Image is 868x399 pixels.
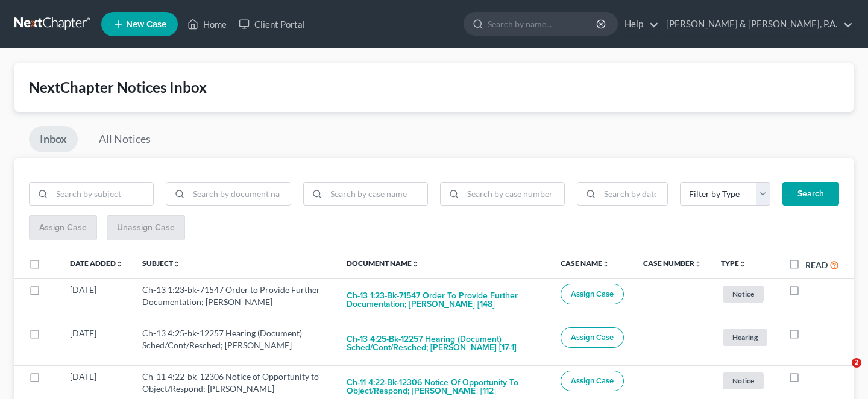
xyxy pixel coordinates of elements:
[326,183,427,206] input: Search by case name
[233,13,311,35] a: Client Portal
[347,284,541,316] button: Ch-13 1:23-bk-71547 Order to Provide Further Documentation; [PERSON_NAME] [148]
[618,13,659,35] a: Help
[488,13,598,35] input: Search by name...
[463,183,564,206] input: Search by case number
[60,278,133,322] td: [DATE]
[721,327,769,347] a: Hearing
[29,78,839,97] div: NextChapter Notices Inbox
[88,126,162,152] a: All Notices
[571,376,614,386] span: Assign Case
[721,371,769,391] a: Notice
[805,259,828,271] label: Read
[643,259,702,268] a: Case Numberunfold_more
[723,286,764,302] span: Notice
[561,327,624,348] button: Assign Case
[721,284,769,304] a: Notice
[694,260,702,268] i: unfold_more
[70,259,123,268] a: Date Addedunfold_more
[571,289,614,299] span: Assign Case
[561,371,624,391] button: Assign Case
[602,260,609,268] i: unfold_more
[142,259,180,268] a: Subjectunfold_more
[412,260,419,268] i: unfold_more
[561,259,609,268] a: Case Nameunfold_more
[561,284,624,304] button: Assign Case
[660,13,853,35] a: [PERSON_NAME] & [PERSON_NAME], P.A.
[173,260,180,268] i: unfold_more
[571,333,614,342] span: Assign Case
[133,322,337,365] td: Ch-13 4:25-bk-12257 Hearing (Document) Sched/Cont/Resched; [PERSON_NAME]
[600,183,667,206] input: Search by date
[116,260,123,268] i: unfold_more
[852,358,861,368] span: 2
[782,182,839,206] button: Search
[60,322,133,365] td: [DATE]
[827,358,856,387] iframe: Intercom live chat
[347,327,541,360] button: Ch-13 4:25-bk-12257 Hearing (Document) Sched/Cont/Resched; [PERSON_NAME] [17-1]
[181,13,233,35] a: Home
[739,260,746,268] i: unfold_more
[721,259,746,268] a: Typeunfold_more
[347,259,419,268] a: Document Nameunfold_more
[52,183,153,206] input: Search by subject
[29,126,78,152] a: Inbox
[133,278,337,322] td: Ch-13 1:23-bk-71547 Order to Provide Further Documentation; [PERSON_NAME]
[126,20,166,29] span: New Case
[189,183,290,206] input: Search by document name
[723,372,764,389] span: Notice
[723,329,767,345] span: Hearing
